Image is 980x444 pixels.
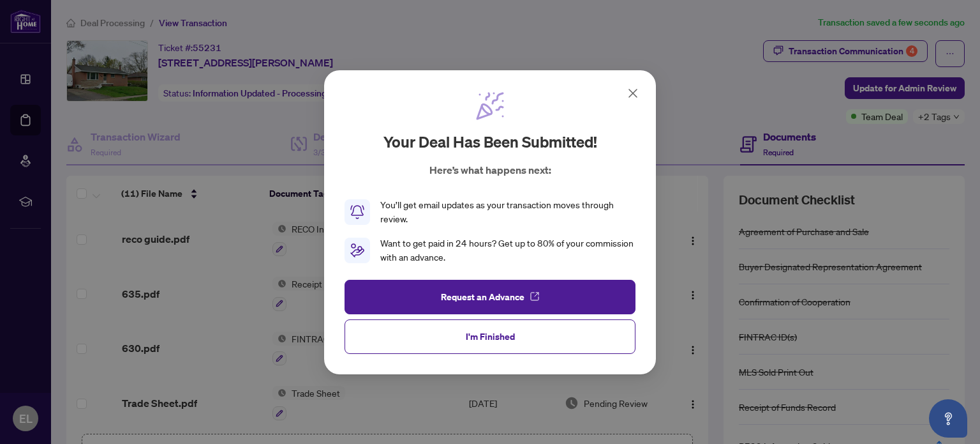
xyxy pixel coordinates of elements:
button: Open asap [929,399,967,438]
span: I'm Finished [466,326,515,346]
p: Here’s what happens next: [429,162,551,178]
h2: Your deal has been submitted! [383,132,597,152]
button: Request an Advance [345,279,635,314]
span: Request an Advance [441,286,524,307]
button: I'm Finished [345,319,635,353]
div: Want to get paid in 24 hours? Get up to 80% of your commission with an advance. [380,236,635,264]
div: You’ll get email updates as your transaction moves through review. [380,198,635,226]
